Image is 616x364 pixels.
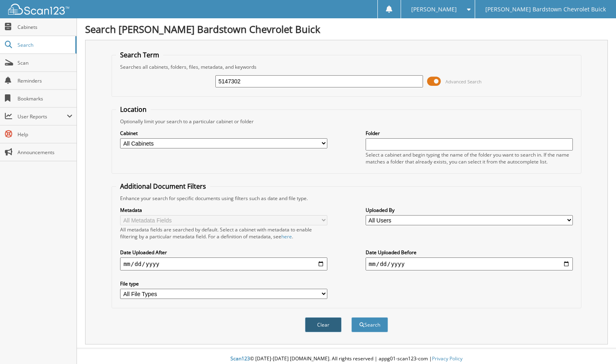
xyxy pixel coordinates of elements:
[120,257,327,270] input: start
[120,226,327,240] div: All metadata fields are searched by default. Select a cabinet with metadata to enable filtering b...
[411,7,457,12] span: [PERSON_NAME]
[485,7,606,12] span: [PERSON_NAME] Bardstown Chevrolet Buick
[120,207,327,214] label: Metadata
[18,113,67,120] span: User Reports
[432,355,463,362] a: Privacy Policy
[18,149,72,156] span: Announcements
[366,151,573,165] div: Select a cabinet and begin typing the name of the folder you want to search in. If the name match...
[120,130,327,137] label: Cabinet
[305,317,342,332] button: Clear
[366,249,573,256] label: Date Uploaded Before
[18,77,72,84] span: Reminders
[18,41,71,48] span: Search
[18,24,72,31] span: Cabinets
[116,50,163,59] legend: Search Term
[116,105,151,114] legend: Location
[18,131,72,138] span: Help
[116,182,210,191] legend: Additional Document Filters
[18,59,72,66] span: Scan
[281,233,292,240] a: here
[116,195,577,202] div: Enhance your search for specific documents using filters such as date and file type.
[351,317,388,332] button: Search
[8,4,69,15] img: scan123-logo-white.svg
[116,118,577,125] div: Optionally limit your search to a particular cabinet or folder
[116,63,577,70] div: Searches all cabinets, folders, files, metadata, and keywords
[230,355,250,362] span: Scan123
[85,22,608,36] h1: Search [PERSON_NAME] Bardstown Chevrolet Buick
[18,95,72,102] span: Bookmarks
[366,207,573,214] label: Uploaded By
[120,280,327,287] label: File type
[366,130,573,137] label: Folder
[366,257,573,270] input: end
[120,249,327,256] label: Date Uploaded After
[445,78,482,85] span: Advanced Search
